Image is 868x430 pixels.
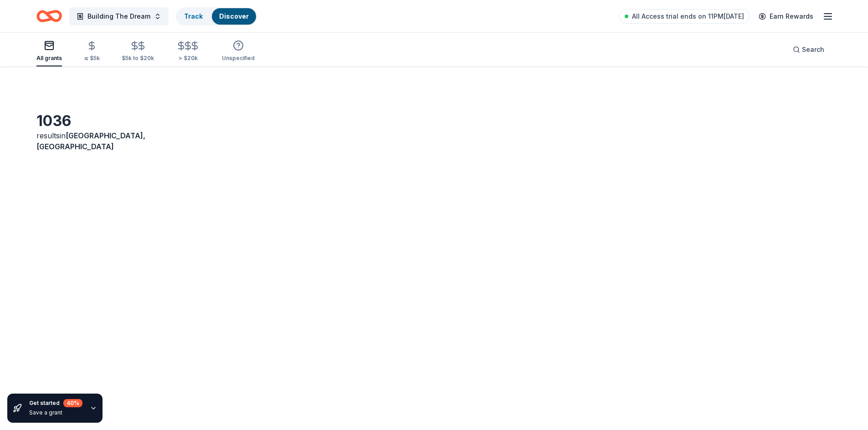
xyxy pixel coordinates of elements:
[176,55,200,62] div: > $20k
[184,12,203,20] a: Track
[29,409,82,416] div: Save a grant
[176,7,257,25] button: TrackDiscover
[122,37,154,66] button: $5k to $20k
[36,131,145,151] span: [GEOGRAPHIC_DATA], [GEOGRAPHIC_DATA]
[84,55,100,62] div: ≤ $5k
[36,36,62,66] button: All grants
[63,399,82,407] div: 40 %
[222,55,255,62] div: Unspecified
[36,130,187,152] div: results
[69,7,169,25] button: Building The Dream
[222,36,255,66] button: Unspecified
[619,9,750,24] a: All Access trial ends on 11PM[DATE]
[802,44,824,55] span: Search
[122,55,154,62] div: $5k to $20k
[36,131,145,151] span: in
[753,8,819,25] a: Earn Rewards
[84,37,100,66] button: ≤ $5k
[36,55,62,62] div: All grants
[87,11,150,22] span: Building The Dream
[219,12,249,20] a: Discover
[36,5,62,27] a: Home
[632,11,744,22] span: All Access trial ends on 11PM[DATE]
[29,399,82,407] div: Get started
[36,112,187,130] div: 1036
[176,37,200,66] button: > $20k
[786,40,832,59] button: Search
